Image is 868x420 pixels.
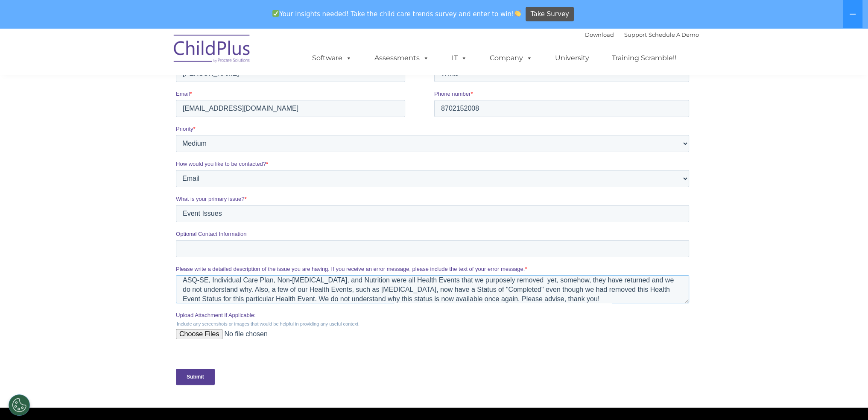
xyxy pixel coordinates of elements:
a: Training Scramble!! [603,50,685,67]
a: Support [624,31,647,38]
a: Company [481,50,541,67]
a: University [547,50,598,67]
button: Cookies Settings [9,394,30,416]
font: | [585,31,699,38]
img: 👏 [514,10,521,17]
a: IT [443,50,476,67]
span: Your insights needed! Take the child care trends survey and enter to win! [269,6,525,22]
a: Schedule A Demo [649,31,699,38]
a: Download [585,31,614,38]
span: Phone number [258,85,295,91]
span: Take Survey [531,7,569,22]
span: Last name [258,50,284,56]
img: ChildPlus by Procare Solutions [170,29,255,71]
a: Assessments [366,50,438,67]
iframe: Form 0 [176,6,693,393]
a: Take Survey [526,7,574,22]
a: Software [304,50,360,67]
img: ✅ [272,10,279,17]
